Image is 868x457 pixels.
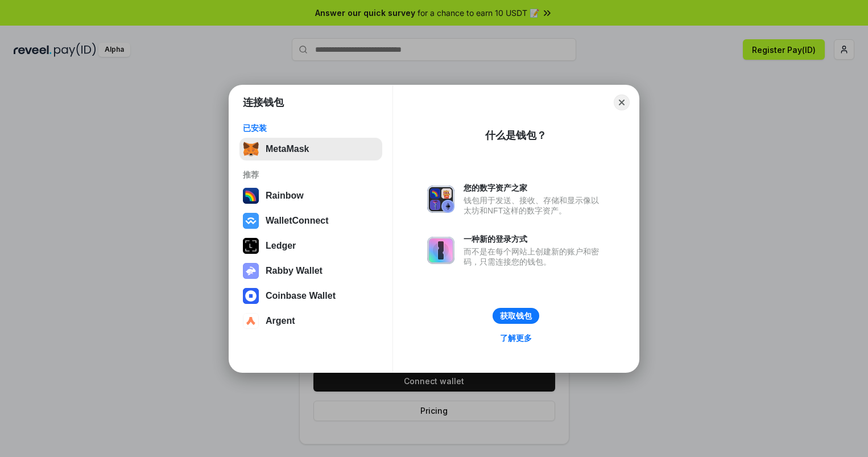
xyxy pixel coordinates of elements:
img: svg+xml,%3Csvg%20xmlns%3D%22http%3A%2F%2Fwww.w3.org%2F2000%2Fsvg%22%20fill%3D%22none%22%20viewBox... [427,237,454,264]
div: 获取钱包 [500,311,532,321]
img: svg+xml,%3Csvg%20width%3D%2228%22%20height%3D%2228%22%20viewBox%3D%220%200%2028%2028%22%20fill%3D... [243,313,259,329]
div: 推荐 [243,170,379,180]
div: 什么是钱包？ [485,129,547,142]
img: svg+xml,%3Csvg%20xmlns%3D%22http%3A%2F%2Fwww.w3.org%2F2000%2Fsvg%22%20width%3D%2228%22%20height%3... [243,238,259,254]
img: svg+xml,%3Csvg%20xmlns%3D%22http%3A%2F%2Fwww.w3.org%2F2000%2Fsvg%22%20fill%3D%22none%22%20viewBox... [243,263,259,279]
img: svg+xml,%3Csvg%20width%3D%2228%22%20height%3D%2228%22%20viewBox%3D%220%200%2028%2028%22%20fill%3D... [243,288,259,304]
img: svg+xml,%3Csvg%20width%3D%2228%22%20height%3D%2228%22%20viewBox%3D%220%200%2028%2028%22%20fill%3D... [243,213,259,229]
button: Ledger [239,234,382,257]
div: WalletConnect [266,216,329,226]
div: 而不是在每个网站上创建新的账户和密码，只需连接您的钱包。 [464,246,605,267]
h1: 连接钱包 [243,96,284,109]
button: Coinbase Wallet [239,285,382,307]
button: MetaMask [239,138,382,160]
div: Ledger [266,241,296,251]
div: Argent [266,316,295,326]
div: 您的数字资产之家 [464,183,605,193]
img: svg+xml,%3Csvg%20xmlns%3D%22http%3A%2F%2Fwww.w3.org%2F2000%2Fsvg%22%20fill%3D%22none%22%20viewBox... [427,186,454,213]
button: 获取钱包 [493,308,539,324]
div: Rabby Wallet [266,266,323,276]
div: 一种新的登录方式 [464,234,605,244]
div: 钱包用于发送、接收、存储和显示像以太坊和NFT这样的数字资产。 [464,195,605,216]
button: Argent [239,310,382,332]
div: MetaMask [266,144,309,154]
button: Rabby Wallet [239,260,382,282]
div: Rainbow [266,191,304,201]
div: 了解更多 [500,333,532,343]
div: 已安装 [243,123,379,133]
a: 了解更多 [493,331,539,345]
img: svg+xml,%3Csvg%20width%3D%22120%22%20height%3D%22120%22%20viewBox%3D%220%200%20120%20120%22%20fil... [243,188,259,204]
button: Rainbow [239,184,382,207]
div: Coinbase Wallet [266,291,336,301]
button: WalletConnect [239,209,382,232]
button: Close [614,94,630,110]
img: svg+xml,%3Csvg%20fill%3D%22none%22%20height%3D%2233%22%20viewBox%3D%220%200%2035%2033%22%20width%... [243,141,259,157]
